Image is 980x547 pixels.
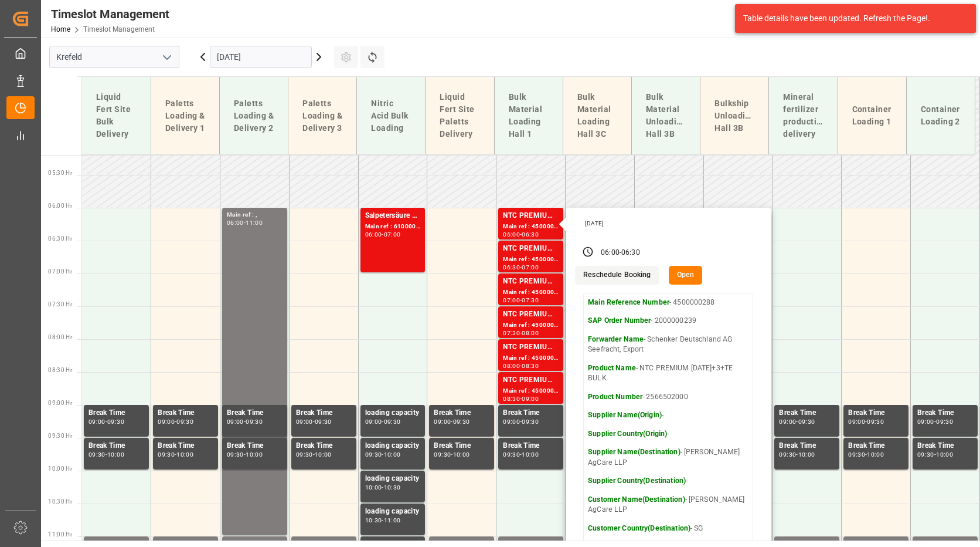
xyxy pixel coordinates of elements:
[934,419,936,424] div: -
[520,452,522,457] div: -
[89,452,106,457] div: 09:30
[520,298,522,303] div: -
[451,452,452,457] div: -
[522,363,539,369] div: 08:30
[588,477,686,485] strong: Supplier Country(Destination)
[158,48,175,66] button: open menu
[520,330,522,336] div: -
[588,393,642,401] strong: Product Number
[917,440,973,452] div: Break Time
[779,407,835,419] div: Break Time
[779,419,796,424] div: 09:00
[588,298,748,308] p: - 4500000288
[244,419,246,424] div: -
[48,400,72,406] span: 09:00 Hr
[227,220,244,225] div: 06:00
[365,440,421,452] div: loading capacity
[520,265,522,270] div: -
[865,452,867,457] div: -
[503,222,559,232] div: Main ref : 4500000288, 2000000239
[796,419,798,424] div: -
[522,452,539,457] div: 10:00
[520,419,522,424] div: -
[48,235,72,242] span: 06:30 Hr
[936,452,953,457] div: 10:00
[48,170,72,176] span: 05:30 Hr
[779,452,796,457] div: 09:30
[621,248,640,258] div: 06:30
[778,86,828,145] div: Mineral fertilizer production delivery
[435,86,484,145] div: Liquid Fert Site Paletts Delivery
[503,265,520,270] div: 06:30
[588,335,748,355] p: - Schenker Deutschland AG Seefracht, Export
[365,407,421,419] div: loading capacity
[434,419,451,424] div: 09:00
[107,452,124,457] div: 10:00
[796,452,798,457] div: -
[48,334,72,340] span: 08:00 Hr
[453,419,470,424] div: 09:30
[106,452,107,457] div: -
[365,452,382,457] div: 09:30
[503,288,559,298] div: Main ref : 4500000284, 2000000239
[453,452,470,457] div: 10:00
[917,407,973,419] div: Break Time
[503,363,520,369] div: 08:00
[743,12,959,25] div: Table details have been updated. Refresh the Page!.
[382,232,383,237] div: -
[588,430,667,438] strong: Supplier Country(Origin)
[48,268,72,275] span: 07:00 Hr
[503,255,559,265] div: Main ref : 4500000290, 2000000239
[503,407,559,419] div: Break Time
[917,419,934,424] div: 09:00
[503,419,520,424] div: 09:00
[522,330,539,336] div: 08:00
[298,93,347,139] div: Paletts Loading & Delivery 3
[588,316,748,326] p: - 2000000239
[641,86,690,145] div: Bulk Material Unloading Hall 3B
[588,335,644,343] strong: Forwarder Name
[227,440,283,452] div: Break Time
[601,248,620,258] div: 06:00
[158,419,175,424] div: 09:00
[581,220,758,228] div: [DATE]
[296,407,352,419] div: Break Time
[522,265,539,270] div: 07:00
[588,448,680,456] strong: Supplier Name(Destination)
[575,266,659,285] button: Reschedule Booking
[451,419,452,424] div: -
[365,222,421,232] div: Main ref : 6100002125, 2000001647
[382,518,383,523] div: -
[573,86,622,145] div: Bulk Material Loading Hall 3C
[48,433,72,439] span: 09:30 Hr
[365,473,421,485] div: loading capacity
[848,99,897,133] div: Container Loading 1
[669,266,703,285] button: Open
[588,364,636,372] strong: Product Name
[158,407,213,419] div: Break Time
[382,419,383,424] div: -
[246,220,263,225] div: 11:00
[522,232,539,237] div: 06:30
[384,232,401,237] div: 07:00
[522,396,539,401] div: 09:00
[366,93,416,139] div: Nitric Acid Bulk Loading
[382,485,383,490] div: -
[434,452,451,457] div: 09:30
[520,363,522,369] div: -
[51,25,70,33] a: Home
[227,407,283,419] div: Break Time
[848,407,904,419] div: Break Time
[934,452,936,457] div: -
[91,86,141,145] div: Liquid Fert Site Bulk Delivery
[522,419,539,424] div: 09:30
[176,419,193,424] div: 09:30
[48,367,72,373] span: 08:30 Hr
[48,301,72,308] span: 07:30 Hr
[89,440,144,452] div: Break Time
[588,524,690,532] strong: Customer Country(Destination)
[175,419,176,424] div: -
[503,232,520,237] div: 06:00
[384,419,401,424] div: 09:30
[588,410,748,421] p: -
